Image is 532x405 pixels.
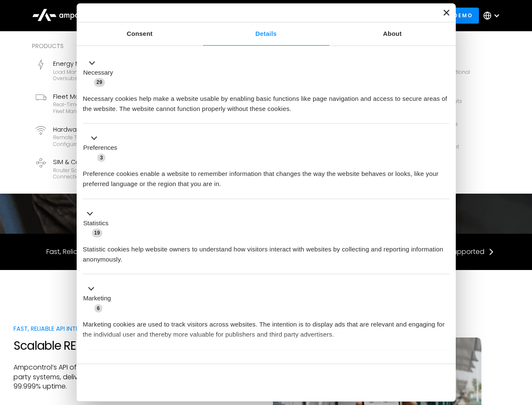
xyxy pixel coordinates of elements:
[83,143,118,153] label: Preferences
[53,92,163,101] div: Fleet Management
[203,22,329,46] a: Details
[13,363,210,391] p: Ampcontrol’s API offers seamless integration with third-party systems, delivering low latency and...
[53,69,163,82] div: Load management, cost optimization, oversubscription
[83,87,449,114] div: Necessary cookies help make a website usable by enabling basic functions like page navigation and...
[83,219,109,228] label: Statistics
[83,313,449,340] div: Marketing cookies are used to track visitors across websites. The intention is to display ads tha...
[32,89,167,118] a: Fleet ManagementReal-time GPS, SoC, efficiency monitoring, fleet management
[83,359,152,370] button: Unclassified (3)
[53,125,163,134] div: Hardware Diagnostics
[32,41,305,51] div: Products
[94,304,102,313] span: 6
[53,134,163,147] div: Remote troubleshooting, charger logs, configurations, diagnostic files
[46,247,137,256] div: Fast, Reliable API Integration
[13,324,210,333] div: Fast, Reliable API Integration
[444,10,449,16] button: Close banner
[97,154,105,162] span: 3
[32,154,167,184] a: SIM & ConnectivityRouter Solutions, SIM Cards, Secure Data Connection
[83,133,123,163] button: Preferences (3)
[83,162,449,189] div: Preference cookies enable a website to remember information that changes the way the website beha...
[83,208,114,238] button: Statistics (19)
[83,68,113,78] label: Necessary
[32,121,167,151] a: Hardware DiagnosticsRemote troubleshooting, charger logs, configurations, diagnostic files
[92,229,103,237] span: 19
[83,294,111,303] label: Marketing
[46,247,147,256] a: Fast, Reliable API Integration
[83,284,116,313] button: Marketing (6)
[94,78,105,86] span: 29
[32,56,167,85] a: Energy ManagementLoad management, cost optimization, oversubscription
[77,22,203,46] a: Consent
[329,22,456,46] a: About
[53,59,163,68] div: Energy Management
[13,339,210,353] h2: Scalable REST API for EV Charging
[83,58,118,87] button: Necessary (29)
[328,370,449,395] button: Okay
[83,238,449,265] div: Statistic cookies help website owners to understand how visitors interact with websites by collec...
[139,360,147,369] span: 3
[53,101,163,114] div: Real-time GPS, SoC, efficiency monitoring, fleet management
[53,167,163,180] div: Router Solutions, SIM Cards, Secure Data Connection
[53,157,163,167] div: SIM & Connectivity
